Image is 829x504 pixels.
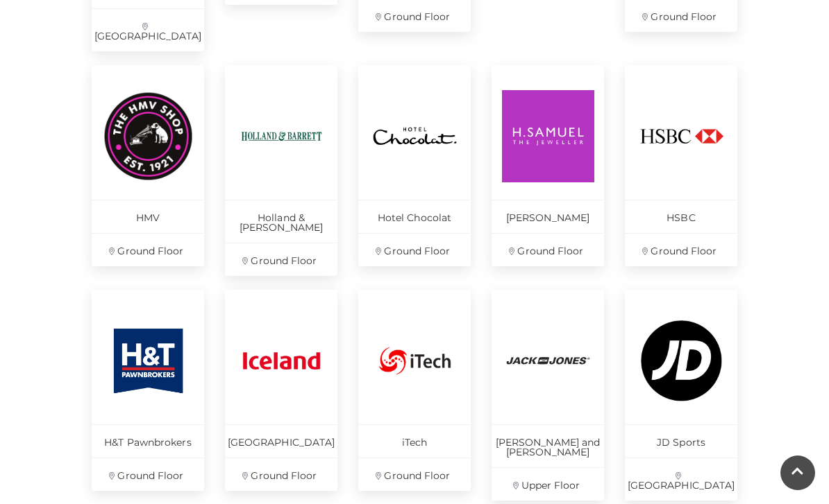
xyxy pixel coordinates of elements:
[492,467,604,501] p: Upper Floor
[225,200,337,243] p: Holland & [PERSON_NAME]
[358,65,471,266] a: Hotel Chocolat Ground Floor
[492,233,604,266] p: Ground Floor
[92,290,204,491] a: H&T Pawnbrokers Ground Floor
[92,8,204,51] p: [GEOGRAPHIC_DATA]
[358,424,471,458] p: iTech
[225,290,337,491] a: [GEOGRAPHIC_DATA] Ground Floor
[625,233,737,266] p: Ground Floor
[492,290,604,501] a: [PERSON_NAME] and [PERSON_NAME] Upper Floor
[358,290,471,491] a: iTech Ground Floor
[625,200,737,233] p: HSBC
[92,424,204,458] p: H&T Pawnbrokers
[225,458,337,491] p: Ground Floor
[492,200,604,233] p: [PERSON_NAME]
[358,458,471,491] p: Ground Floor
[358,233,471,266] p: Ground Floor
[225,65,337,276] a: Holland & [PERSON_NAME] Ground Floor
[92,458,204,491] p: Ground Floor
[92,233,204,266] p: Ground Floor
[225,424,337,458] p: [GEOGRAPHIC_DATA]
[625,65,737,266] a: HSBC Ground Floor
[625,424,737,458] p: JD Sports
[358,200,471,233] p: Hotel Chocolat
[92,65,204,266] a: HMV Ground Floor
[625,290,737,501] a: JD Sports [GEOGRAPHIC_DATA]
[92,200,204,233] p: HMV
[625,458,737,501] p: [GEOGRAPHIC_DATA]
[492,65,604,266] a: [PERSON_NAME] Ground Floor
[492,424,604,467] p: [PERSON_NAME] and [PERSON_NAME]
[225,243,337,276] p: Ground Floor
